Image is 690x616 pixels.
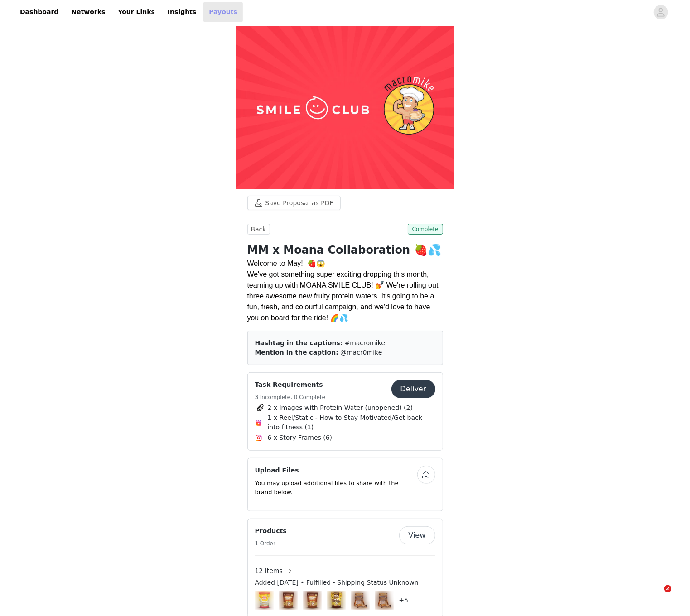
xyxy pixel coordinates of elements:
[391,380,435,398] button: Deliver
[268,433,333,443] span: 6 x Story Frames (6)
[14,2,64,22] a: Dashboard
[399,526,435,544] button: View
[255,380,326,390] h4: Task Requirements
[279,591,298,610] img: Double Choc Chip Pancake Baking Mix (250g Bag)
[351,591,370,610] img: Peanut Chocolate Caramel Crunch Protein Indulgence Bar (Box of 12 x 50g)
[399,596,409,605] h4: +5
[247,242,443,258] h1: MM x Moana Collaboration 🍓💦
[247,224,270,235] button: Back
[656,5,665,19] div: avatar
[345,339,385,346] span: #macromike
[255,566,283,576] span: 12 Items
[255,539,287,548] h5: 1 Order
[303,591,322,610] img: Double Choc Chip Pancake Baking Mix (250g Bag)
[327,591,346,610] img: Choc Chip Banana Bread Baking Mix (250g Bag)
[255,339,343,346] span: Hashtag in the captions:
[340,349,382,356] span: @macr0mike
[247,260,325,267] span: Welcome to May!! 🍓😱
[247,196,341,210] button: Save Proposal as PDF
[268,413,435,432] span: 1 x Reel/Static - How to Stay Motivated/Get back into fitness (1)
[664,585,671,592] span: 2
[236,26,454,189] img: campaign image
[66,2,111,22] a: Networks
[255,419,262,427] img: Instagram Reels Icon
[255,526,287,536] h4: Products
[255,393,326,401] h5: 3 Incomplete, 0 Complete
[646,585,667,607] iframe: Intercom live chat
[408,224,443,235] span: Complete
[255,578,419,587] span: Added [DATE] • Fulfilled - Shipping Status Unknown
[162,2,202,22] a: Insights
[255,591,274,610] img: Vanilla Buttercream Premium Almond Protein (800g Bag)
[112,2,160,22] a: Your Links
[255,479,417,496] p: You may upload additional files to share with the brand below.
[247,270,439,322] span: We've got something super exciting dropping this month, teaming up with MOANA SMILE CLUB! 💅 We're...
[247,372,443,451] div: Task Requirements
[255,466,417,475] h4: Upload Files
[268,403,413,413] span: 2 x Images with Protein Water (unopened) (2)
[255,434,262,442] img: Instagram Icon
[255,349,338,356] span: Mention in the caption:
[375,591,394,610] img: Peanut Chocolate Caramel Crunch Protein Indulgence Bar (Box of 12 x 50g)
[203,2,243,22] a: Payouts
